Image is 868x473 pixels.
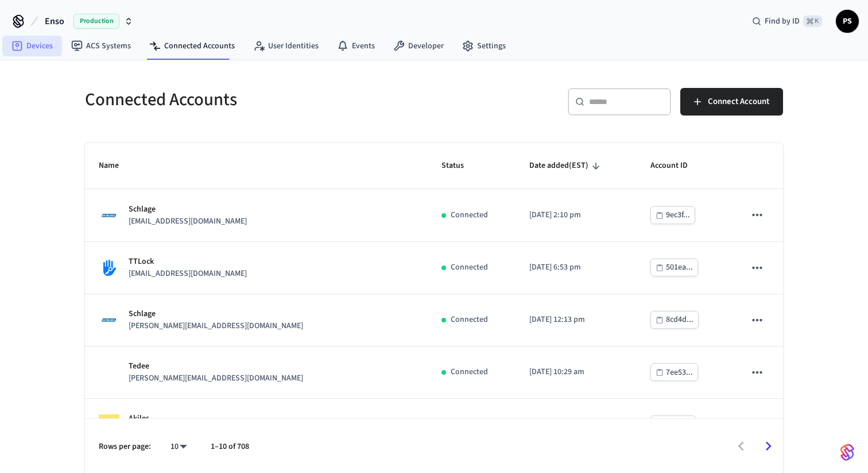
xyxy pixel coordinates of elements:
p: Connected [451,314,488,326]
button: 2604f... [650,416,696,433]
button: 8cd4d... [650,311,699,329]
a: User Identities [244,36,328,56]
button: 7ee53... [650,363,698,381]
p: Rows per page: [99,441,151,453]
span: Status [441,157,479,175]
p: Connected [451,209,488,221]
span: Date added(EST) [529,157,603,175]
div: 8cd4d... [666,313,693,327]
div: 7ee53... [666,366,693,380]
img: Schlage Logo, Square [99,205,119,226]
p: [DATE] 2:10 pm [529,209,622,221]
img: SeamLogoGradient.69752ec5.svg [840,443,854,462]
p: Schlage [129,203,247,216]
span: Find by ID [765,16,800,27]
a: Developer [384,36,453,56]
p: [DATE] 12:13 pm [529,314,622,326]
button: 9ec3f... [650,206,695,224]
h5: Connected Accounts [85,88,427,111]
p: 1–10 of 708 [211,441,249,453]
span: Account ID [650,157,703,175]
p: Connected [451,366,488,378]
p: [EMAIL_ADDRESS][DOMAIN_NAME] [129,268,247,280]
div: 2604f... [666,418,691,432]
img: TTLock Logo, Square [99,257,119,278]
span: Name [99,157,134,175]
p: Tedee [129,360,303,372]
span: Production [73,14,119,29]
button: PS [836,10,859,33]
a: Events [328,36,384,56]
p: [PERSON_NAME][EMAIL_ADDRESS][DOMAIN_NAME] [129,372,303,384]
p: Connected [451,262,488,274]
p: Schlage [129,308,303,320]
button: Connect Account [680,88,783,116]
p: [PERSON_NAME][EMAIL_ADDRESS][DOMAIN_NAME] [129,320,303,332]
div: 501ea... [666,260,693,275]
img: Akiles Logo, Square [99,414,119,435]
button: 501ea... [650,259,698,276]
span: Connect Account [708,94,769,109]
div: Find by ID⌘ K [743,11,831,32]
a: Settings [453,36,515,56]
p: [DATE] 10:29 am [529,366,622,378]
p: Akiles [129,413,228,425]
a: Devices [2,36,62,56]
p: [EMAIL_ADDRESS][DOMAIN_NAME] [129,216,247,228]
p: TTLock [129,256,247,268]
span: PS [837,11,858,32]
div: 10 [165,439,192,455]
div: 9ec3f... [666,208,690,222]
a: Connected Accounts [140,36,244,56]
img: Schlage Logo, Square [99,310,119,330]
a: ACS Systems [62,36,140,56]
span: ⌘ K [803,16,822,27]
button: Go to next page [755,433,782,460]
p: [DATE] 6:53 pm [529,262,622,274]
span: Enso [45,14,64,28]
